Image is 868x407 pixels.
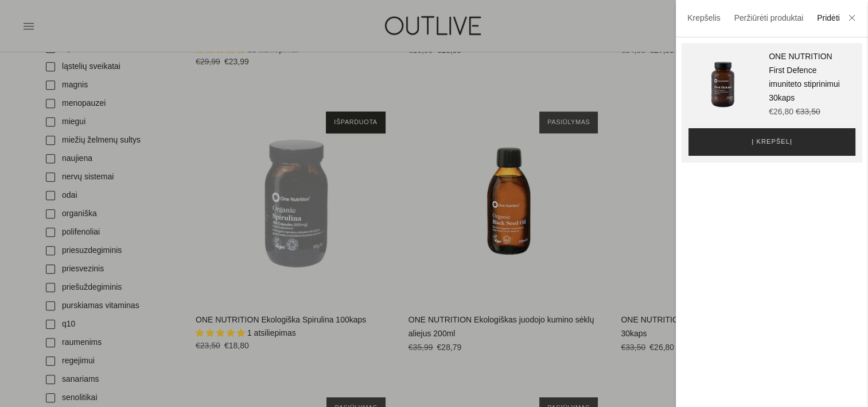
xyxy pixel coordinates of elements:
[687,13,721,22] a: Krepšelis
[796,107,820,116] s: €33,50
[734,13,803,22] a: Peržiūrėti produktai
[688,128,855,156] button: Į krepšelį
[752,136,792,148] span: Į krepšelį
[817,11,840,25] a: Pridėti
[769,52,840,102] a: ONE NUTRITION First Defence imuniteto stiprinimui 30kaps
[769,107,793,116] span: €26,80
[688,50,757,119] img: ONE NUTRITION First Defence imuniteto stiprinimui 30kaps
